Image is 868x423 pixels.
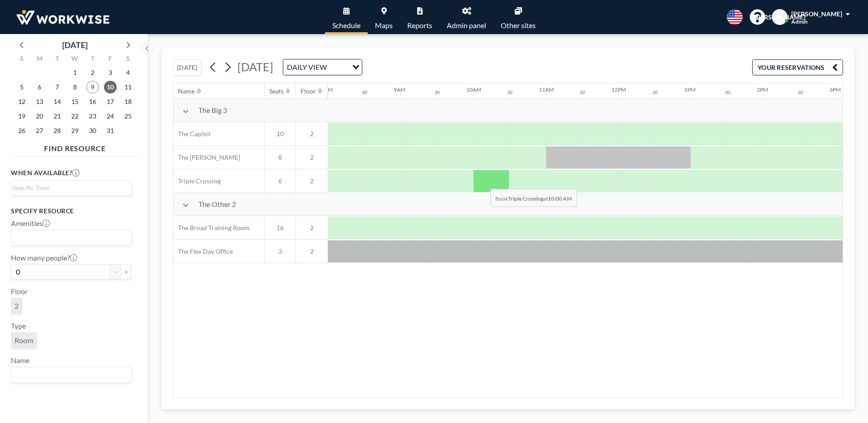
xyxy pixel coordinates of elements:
h3: Specify resource [11,207,132,215]
span: 10 [265,130,296,138]
div: Search for option [11,230,131,246]
button: - [110,264,121,280]
label: Amenities [11,219,50,228]
div: 30 [652,89,658,95]
input: Search for option [12,183,126,193]
span: Wednesday, October 22, 2025 [69,110,81,123]
span: 2 [296,153,328,162]
span: Saturday, October 11, 2025 [122,81,134,93]
button: + [121,264,132,280]
div: 12PM [612,86,626,93]
span: Thursday, October 23, 2025 [86,110,99,123]
span: Saturday, October 25, 2025 [122,110,134,123]
span: 3 [265,247,296,256]
h4: FIND RESOURCE [11,140,139,153]
input: Search for option [12,369,126,381]
span: Admin [791,18,808,25]
span: Wednesday, October 15, 2025 [69,95,81,108]
span: Wednesday, October 1, 2025 [69,66,81,79]
span: Friday, October 31, 2025 [104,124,117,137]
span: The Flex Day Office [173,247,233,256]
span: Admin panel [447,22,486,29]
span: Thursday, October 9, 2025 [86,81,99,93]
img: organization-logo [15,8,111,26]
div: 30 [798,89,803,95]
div: 9AM [394,86,405,93]
span: Sunday, October 5, 2025 [15,81,28,93]
span: The Other 2 [198,200,236,209]
div: 1PM [684,86,695,93]
div: T [49,54,66,65]
div: [DATE] [62,39,88,51]
span: Tuesday, October 7, 2025 [51,81,64,93]
div: 30 [580,89,585,95]
span: Friday, October 17, 2025 [104,95,117,108]
span: The Broad Training Room [173,224,250,232]
b: Triple Crossing [508,195,543,202]
div: 30 [362,89,367,95]
div: 30 [725,89,730,95]
span: [PERSON_NAME] [755,13,805,21]
span: 2 [15,301,19,310]
div: 10AM [466,86,481,93]
div: W [66,54,84,65]
div: Search for option [11,181,131,195]
div: S [119,54,137,65]
label: Floor [11,287,28,296]
span: Friday, October 24, 2025 [104,110,117,123]
button: [DATE] [173,59,202,75]
div: F [101,54,119,65]
input: Search for option [12,232,126,244]
span: 2 [296,130,328,138]
span: Other sites [501,22,536,29]
div: Floor [301,87,316,95]
span: 6 [265,177,296,185]
span: Tuesday, October 21, 2025 [51,110,64,123]
div: Seats [269,87,284,95]
span: Sunday, October 12, 2025 [15,95,28,108]
div: S [13,54,31,65]
span: Thursday, October 16, 2025 [86,95,99,108]
span: [DATE] [237,60,273,74]
div: 30 [507,89,513,95]
span: 2 [296,224,328,232]
div: Search for option [11,367,131,383]
span: Room [15,336,33,344]
span: Schedule [332,22,360,29]
span: The [PERSON_NAME] [173,153,240,162]
span: The Big 3 [198,106,227,115]
span: Sunday, October 19, 2025 [15,110,28,123]
span: 8 [265,153,296,162]
span: Book at [490,189,577,207]
span: Friday, October 10, 2025 [104,81,117,93]
span: Wednesday, October 29, 2025 [69,124,81,137]
span: DAILY VIEW [285,61,329,73]
label: Type [11,321,26,330]
span: Tuesday, October 14, 2025 [51,95,64,108]
span: Sunday, October 26, 2025 [15,124,28,137]
span: Monday, October 20, 2025 [33,110,46,123]
span: The Capitol [173,130,211,138]
span: Monday, October 13, 2025 [33,95,46,108]
div: 2PM [757,86,768,93]
b: 10:00 AM [548,195,572,202]
span: 2 [296,247,328,256]
span: Triple Crossing [173,177,221,185]
div: 30 [434,89,440,95]
label: How many people? [11,253,77,262]
span: Thursday, October 2, 2025 [86,66,99,79]
div: M [31,54,49,65]
span: 2 [296,177,328,185]
button: YOUR RESERVATIONS [752,59,843,75]
span: [PERSON_NAME] [791,10,842,18]
span: Thursday, October 30, 2025 [86,124,99,137]
span: Monday, October 27, 2025 [33,124,46,137]
span: Saturday, October 18, 2025 [122,95,134,108]
div: 3PM [829,86,841,93]
span: Wednesday, October 8, 2025 [69,81,81,93]
span: Tuesday, October 28, 2025 [51,124,64,137]
div: Name [178,87,195,95]
input: Search for option [330,61,347,73]
div: Search for option [283,59,362,75]
span: Friday, October 3, 2025 [104,66,117,79]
